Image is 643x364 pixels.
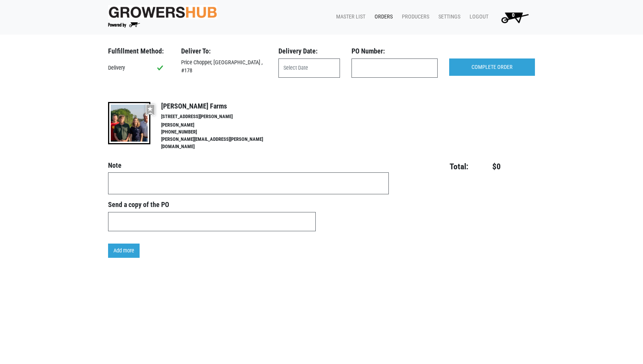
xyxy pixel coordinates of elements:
h3: Delivery Date: [278,47,340,55]
li: [PERSON_NAME] [161,122,280,129]
div: Price Chopper, [GEOGRAPHIC_DATA] , #178 [175,58,273,75]
li: [STREET_ADDRESS][PERSON_NAME] [161,113,280,120]
a: Orders [368,10,396,24]
img: Cart [498,10,532,25]
input: COMPLETE ORDER [449,58,535,76]
img: thumbnail-8a08f3346781c529aa742b86dead986c.jpg [108,102,150,144]
h4: [PERSON_NAME] Farms [161,102,280,110]
h3: Send a copy of the PO [108,200,316,209]
li: [PHONE_NUMBER] [161,129,280,136]
a: Logout [463,10,491,24]
span: 0 [512,12,515,18]
li: [PERSON_NAME][EMAIL_ADDRESS][PERSON_NAME][DOMAIN_NAME] [161,136,280,150]
a: Settings [432,10,463,24]
h4: $0 [473,162,501,172]
a: Add more [108,244,140,258]
a: 0 [491,10,535,25]
img: original-fc7597fdc6adbb9d0e2ae620e786d1a2.jpg [108,5,217,19]
a: Master List [330,10,368,24]
h3: PO Number: [351,47,437,55]
h4: Total: [401,162,468,172]
h3: Fulfillment Method: [108,47,170,55]
h3: Deliver To: [181,47,267,55]
h4: Note [108,161,389,170]
input: Select Date [278,58,340,78]
a: Producers [396,10,432,24]
img: Powered by Big Wheelbarrow [108,22,140,28]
